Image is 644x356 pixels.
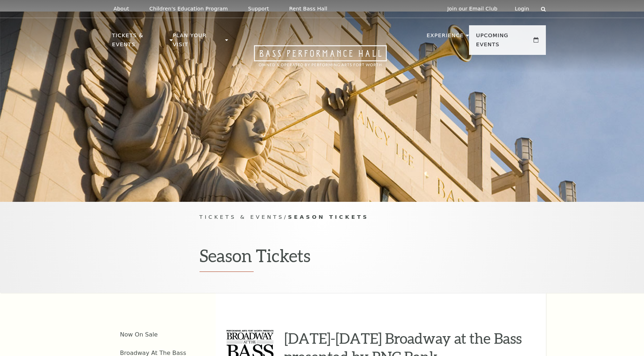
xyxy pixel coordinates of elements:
p: / [200,213,445,222]
p: About [114,6,129,12]
p: Support [248,6,269,12]
a: Now On Sale [120,331,158,338]
span: Tickets & Events [200,214,284,220]
p: Plan Your Visit [173,31,223,53]
p: Experience [426,31,464,44]
span: Season Tickets [288,214,369,220]
p: Tickets & Events [112,31,168,53]
p: Rent Bass Hall [289,6,328,12]
p: Upcoming Events [476,31,532,53]
h1: Season Tickets [200,245,445,272]
p: Children's Education Program [149,6,228,12]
